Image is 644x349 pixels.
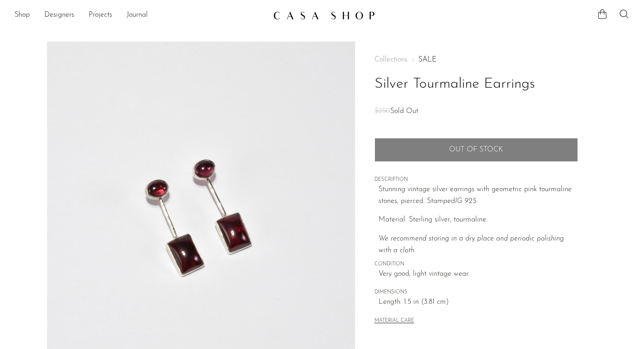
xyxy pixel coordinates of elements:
i: We recommend storing in a dry place and periodic polishing with a cloth. [379,235,564,254]
p: Material: Sterling silver, tourmaline. [379,214,578,226]
span: Length: 1.5 in (3.81 cm) [379,297,578,308]
span: DESCRIPTION [374,176,578,184]
span: Sold Out [390,108,418,115]
span: $250 [374,108,390,115]
span: Very good; light vintage wear. [379,269,578,280]
nav: Desktop navigation [14,8,266,23]
span: Out of stock [449,146,503,154]
span: CONDITION [374,260,578,269]
a: SALE [418,56,436,63]
a: Projects [89,9,112,21]
button: MATERIAL CARE [374,318,414,325]
span: DIMENSIONS [374,288,578,297]
ul: NEW HEADER MENU [14,8,266,23]
p: Stunning vintage silver earrings with geometric pink tourmaline stones, pierced. Stamped [379,184,578,207]
a: Shop [14,9,30,21]
nav: Breadcrumbs [374,56,578,63]
button: Add to cart [374,138,578,161]
h1: Silver Tourmaline Earrings [374,73,578,96]
a: Journal [127,9,148,21]
a: Designers [44,9,74,21]
span: Collections [374,56,407,63]
em: IG 925. [455,198,478,205]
